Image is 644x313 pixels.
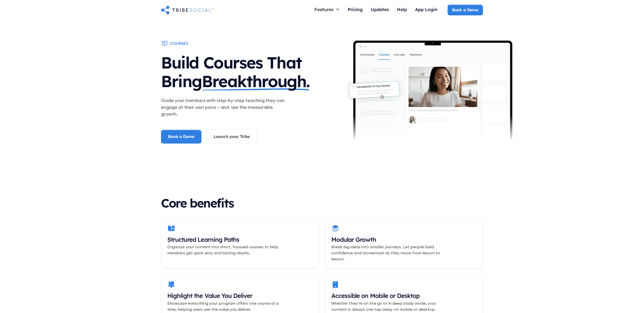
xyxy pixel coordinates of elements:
a: Pricing [344,5,367,15]
p: Guide your members with step-by-step teaching they can engage at their own pace — and see the mea... [161,97,290,117]
div: Pricing [348,7,363,12]
a: home [161,5,213,15]
div: Features [314,7,334,12]
h3: Accessible on Mobile or Desktop [331,292,477,300]
a: Book a Demo [448,5,483,15]
a: Launch your Tribe [206,129,257,144]
p: Whether they’re on the go or in deep study mode, your content is always one tap away on mobile or... [331,300,452,312]
div: App Login [415,7,437,12]
div: Courses [170,41,188,46]
h3: Highlight the Value You Deliver [167,292,313,300]
a: App Login [411,5,441,15]
p: Break big ideas into smaller journeys. Let people build confidence and momentum as they move from... [331,244,452,262]
div: Updates [371,7,389,12]
div: Help [397,7,407,12]
a: Updates [367,5,393,15]
h1: Build Courses That Bring [161,48,338,93]
h2: Core benefits [161,196,483,210]
div: Features [310,5,344,14]
p: Organize your content into short, focused courses to help members get quick wins and lasting resu... [167,244,288,256]
span: Breakthrough. [202,72,310,91]
h3: Modular Growth [331,235,477,244]
a: Book a Demo [161,130,202,143]
a: Help [393,5,411,15]
h3: Structured Learning Paths [167,235,313,244]
p: Showcase everything your program offers one course at a time, helping users see the value you del... [167,300,288,312]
